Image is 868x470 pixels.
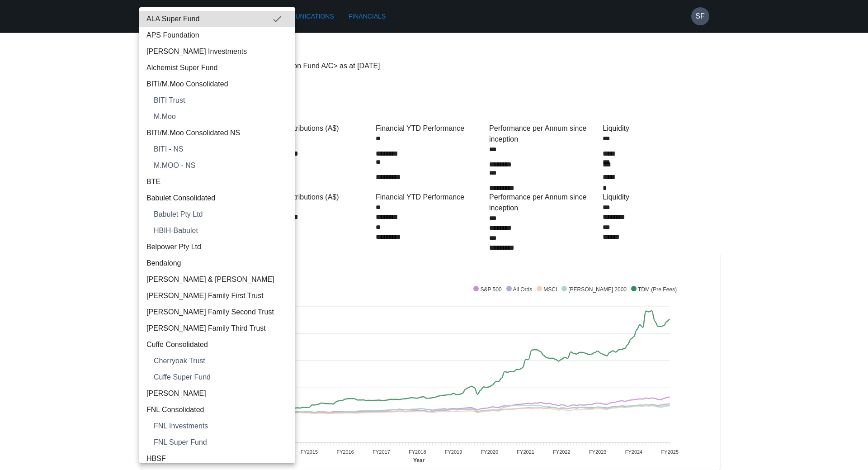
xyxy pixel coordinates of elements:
span: HBIH-Babulet [154,225,288,236]
span: [PERSON_NAME] & [PERSON_NAME] [146,274,288,285]
span: HBSF [146,453,288,464]
span: M.MOO - NS [154,160,288,171]
span: Belpower Pty Ltd [146,242,288,252]
span: Alchemist Super Fund [146,62,288,73]
span: [PERSON_NAME] Family Third Trust [146,323,288,334]
span: FNL Super Fund [154,437,288,448]
span: M.Moo [154,111,288,122]
span: BITI Trust [154,95,288,106]
span: FNL Consolidated [146,404,288,415]
span: BTE [146,176,288,187]
span: APS Foundation [146,30,288,41]
span: [PERSON_NAME] [146,388,288,399]
span: FNL Investments [154,421,288,432]
span: BITI/M.Moo Consolidated NS [146,128,288,138]
span: BITI/M.Moo Consolidated [146,79,288,90]
span: ALA Super Fund [146,14,272,24]
span: Cuffe Consolidated [146,339,288,350]
span: [PERSON_NAME] Investments [146,46,288,57]
span: Bendalong [146,258,288,269]
span: Babulet Pty Ltd [154,209,288,220]
span: [PERSON_NAME] Family First Trust [146,290,288,301]
span: Babulet Consolidated [146,193,288,204]
span: BITI - NS [154,144,288,155]
span: Cuffe Super Fund [154,372,288,383]
span: [PERSON_NAME] Family Second Trust [146,307,288,318]
span: Cherryoak Trust [154,356,288,366]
